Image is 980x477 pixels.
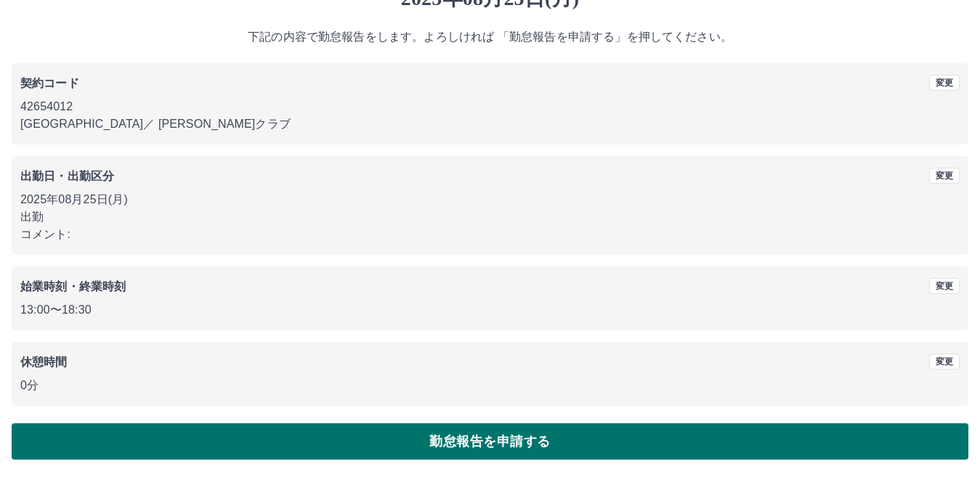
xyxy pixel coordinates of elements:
b: 出勤日・出勤区分 [20,170,114,182]
b: 休憩時間 [20,356,68,368]
b: 始業時刻・終業時刻 [20,280,126,293]
p: 13:00 〜 18:30 [20,301,960,319]
p: 0分 [20,377,960,394]
button: 変更 [929,354,960,370]
button: 勤怠報告を申請する [12,423,968,460]
button: 変更 [929,168,960,184]
p: 出勤 [20,208,960,226]
button: 変更 [929,278,960,294]
button: 変更 [929,75,960,91]
p: 42654012 [20,98,960,115]
b: 契約コード [20,77,79,89]
p: コメント: [20,226,960,243]
p: 2025年08月25日(月) [20,191,960,208]
p: 下記の内容で勤怠報告をします。よろしければ 「勤怠報告を申請する」を押してください。 [12,28,968,46]
p: [GEOGRAPHIC_DATA] ／ [PERSON_NAME]クラブ [20,115,960,133]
